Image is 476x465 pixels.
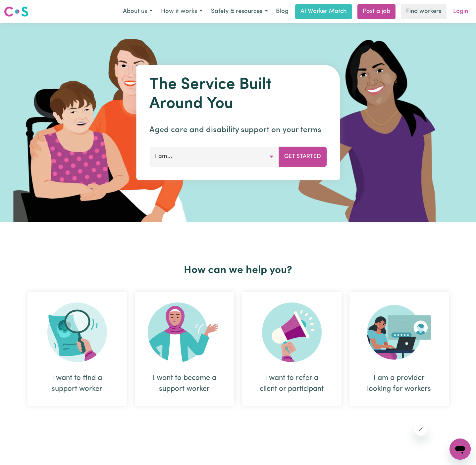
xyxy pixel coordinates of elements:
button: How it works [157,5,207,19]
div: I want to refer a client or participant [258,373,326,395]
div: I want to refer a client or participant [242,292,342,406]
div: I want to find a support worker [27,292,127,406]
h2: How can we help you? [24,264,453,277]
img: Careseekers logo [4,6,28,18]
a: Post a job [357,4,396,19]
img: Search [47,302,107,362]
img: Provider [367,302,431,362]
div: I want to become a support worker [151,373,218,395]
a: AI Worker Match [295,4,352,19]
h1: The Service Built Around You [149,75,327,114]
a: Careseekers logo [4,4,28,19]
div: I want to become a support worker [135,292,234,406]
a: Blog [272,4,292,19]
span: Need any help? [4,5,40,10]
iframe: Button to launch messaging window [450,439,471,460]
a: Find workers [401,4,447,19]
div: I am a provider looking for workers [349,292,449,406]
button: Get Started [279,147,327,166]
button: Safety & resources [207,5,272,19]
img: Become Worker [148,302,221,362]
div: I want to find a support worker [43,373,111,395]
button: I am... [149,147,279,166]
button: About us [119,5,157,19]
iframe: Close message [414,423,427,436]
img: Refer [262,302,322,362]
div: I am a provider looking for workers [365,373,433,395]
a: Login [449,4,472,19]
p: Aged care and disability support on your terms [149,124,327,136]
